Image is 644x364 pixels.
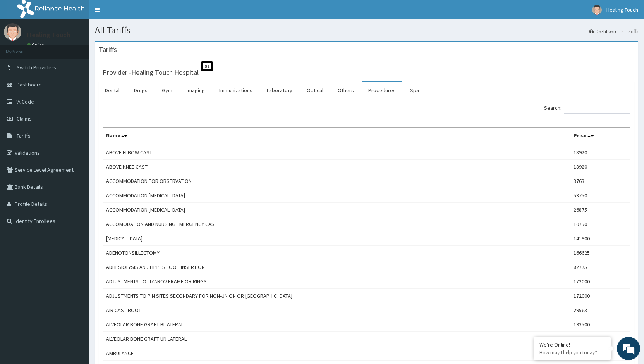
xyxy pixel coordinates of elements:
[261,82,299,98] a: Laboratory
[539,341,605,348] div: We're Online!
[570,160,630,174] td: 18920
[103,203,570,217] td: ACCOMMODATION [MEDICAL_DATA]
[570,260,630,274] td: 82775
[103,246,570,260] td: ADENOTONSILLECTOMY
[27,42,46,48] a: Online
[570,217,630,231] td: 10750
[570,317,630,332] td: 193500
[570,303,630,317] td: 29563
[27,31,70,38] p: Healing Touch
[103,332,570,346] td: ALVEOLAR BONE GRAFT UNILATERAL
[4,23,21,41] img: User Image
[589,28,618,35] a: Dashboard
[570,246,630,260] td: 166625
[570,145,630,160] td: 18920
[570,188,630,203] td: 53750
[103,260,570,274] td: ADHESIOLYSIS AND LIPPES LOOP INSERTION
[570,174,630,188] td: 3763
[301,82,330,98] a: Optical
[404,82,425,98] a: Spa
[103,174,570,188] td: ACCOMMODATION FOR OBSERVATION
[17,81,42,88] span: Dashboard
[103,128,570,145] th: Name
[103,317,570,332] td: ALVEOLAR BONE GRAFT BILATERAL
[103,231,570,246] td: [MEDICAL_DATA]
[201,61,213,71] span: St
[570,274,630,289] td: 172000
[128,82,154,98] a: Drugs
[544,102,630,114] label: Search:
[180,82,211,98] a: Imaging
[95,25,638,35] h1: All Tariffs
[103,217,570,231] td: ACCOMODATION AND NURSING EMERGENCY CASE
[99,46,117,53] h3: Tariffs
[17,132,31,139] span: Tariffs
[570,231,630,246] td: 141900
[103,188,570,203] td: ACCOMMODATION [MEDICAL_DATA]
[103,145,570,160] td: ABOVE ELBOW CAST
[99,82,126,98] a: Dental
[570,332,630,346] td: 86000
[592,5,602,15] img: User Image
[539,349,605,356] p: How may I help you today?
[331,82,360,98] a: Others
[156,82,179,98] a: Gym
[362,82,402,98] a: Procedures
[17,64,56,71] span: Switch Providers
[103,69,199,76] h3: Provider - Healing Touch Hospital
[103,160,570,174] td: ABOVE KNEE CAST
[570,128,630,145] th: Price
[570,289,630,303] td: 172000
[618,28,638,35] li: Tariffs
[103,289,570,303] td: ADJUSTMENTS TO PIN SITES SECONDARY FOR NON-UNION OR [GEOGRAPHIC_DATA]
[17,115,32,122] span: Claims
[570,203,630,217] td: 26875
[103,303,570,317] td: AIR CAST BOOT
[103,346,570,361] td: AMBULANCE
[564,102,630,114] input: Search:
[606,6,638,13] span: Healing Touch
[213,82,259,98] a: Immunizations
[103,274,570,289] td: ADJUSTMENTS TO IIIZAROV FRAME OR RINGS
